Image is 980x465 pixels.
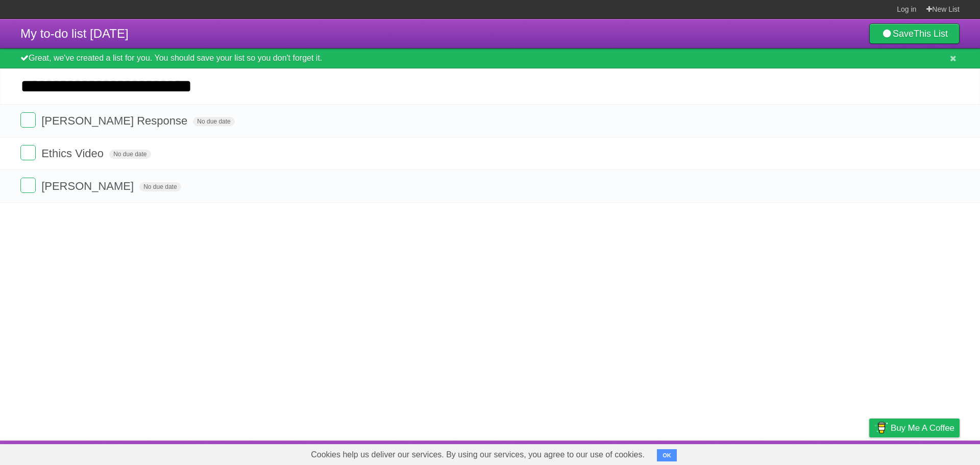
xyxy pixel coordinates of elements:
span: My to-do list [DATE] [20,27,129,40]
a: Terms [821,443,844,462]
span: Buy me a coffee [891,419,954,437]
a: Developers [767,443,808,462]
img: Buy me a coffee [874,419,888,436]
span: No due date [193,117,234,126]
a: About [733,443,755,462]
a: Privacy [856,443,883,462]
a: SaveThis List [869,23,960,44]
span: Cookies help us deliver our services. By using our services, you agree to our use of cookies. [301,445,655,465]
span: Ethics Video [41,147,106,160]
span: [PERSON_NAME] [41,180,136,192]
a: Suggest a feature [895,443,960,462]
label: Done [20,178,36,193]
label: Done [20,145,36,160]
span: No due date [139,182,181,191]
button: OK [657,449,677,461]
label: Done [20,112,36,128]
a: Buy me a coffee [869,419,960,437]
b: This List [914,29,948,39]
span: No due date [109,150,151,159]
span: [PERSON_NAME] Response [41,114,190,127]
